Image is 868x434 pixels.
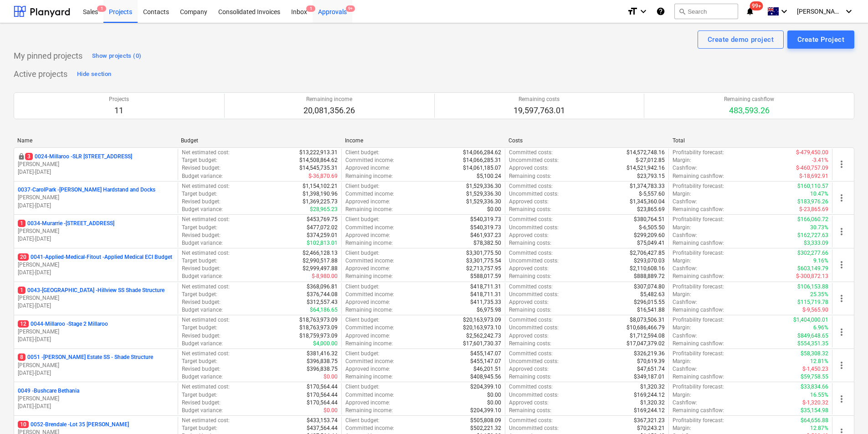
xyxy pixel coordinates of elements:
p: Committed costs : [509,149,553,156]
p: $-36,870.69 [308,172,338,180]
p: Profitability forecast : [673,350,724,358]
p: $554,351.35 [797,340,828,348]
p: Remaining cashflow [724,96,774,103]
p: 11 [109,105,129,116]
p: Profitability forecast : [673,216,724,223]
p: $64,186.65 [310,306,338,314]
div: 120044-Millaroo -Stage 2 Millaroo[PERSON_NAME][DATE]-[DATE] [18,320,174,343]
p: $10,686,466.79 [627,324,665,332]
p: Approved costs : [509,298,549,306]
p: $374,259.01 [307,232,338,239]
p: Budget variance : [182,306,223,314]
span: 1 [18,287,26,294]
div: Total [673,137,829,144]
p: Approved costs : [509,332,549,340]
i: Knowledge base [656,6,665,17]
p: 0043-[GEOGRAPHIC_DATA] - Hillview SS Shade Structure [18,287,164,294]
p: [PERSON_NAME] [18,362,174,369]
p: $5,100.24 [477,172,501,180]
span: 99+ [750,1,763,10]
p: Remaining income [303,96,355,103]
p: Cashflow : [673,232,697,239]
p: Client budget : [345,249,380,257]
p: Profitability forecast : [673,283,724,291]
span: locked [18,153,25,160]
p: 0044-Millaroo - Stage 2 Millaroo [18,320,108,328]
p: Cashflow : [673,332,697,340]
p: $160,110.57 [797,182,828,190]
p: Remaining cashflow : [673,273,724,280]
p: Target budget : [182,257,217,265]
p: Profitability forecast : [673,249,724,257]
p: Uncommitted costs : [509,156,559,164]
span: more_vert [836,293,847,304]
p: [PERSON_NAME] [18,261,174,269]
p: $14,061,185.07 [463,164,501,172]
p: Committed costs : [509,316,553,324]
p: $17,047,379.02 [627,340,665,348]
p: $-300,872.13 [796,273,828,280]
p: [PERSON_NAME] [18,161,174,168]
p: $1,404,000.01 [793,316,828,324]
p: $461,937.23 [470,232,501,239]
p: Revised budget : [182,232,221,239]
div: 0049 -Bushcare Bethania[PERSON_NAME][DATE]-[DATE] [18,387,174,410]
p: Net estimated cost : [182,249,230,257]
p: 0051 - [PERSON_NAME] Estate SS - Shade Structure [18,353,153,361]
button: Show projects (0) [90,49,144,63]
p: Remaining costs : [509,206,551,213]
p: $-5,557.60 [639,190,665,198]
p: 0041-Applied-Medical-Fitout - Applied Medical ECI Budget [18,253,172,261]
p: $2,110,608.16 [630,265,665,273]
p: Profitability forecast : [673,182,724,190]
button: Hide section [75,67,113,81]
p: Uncommitted costs : [509,324,559,332]
p: Client budget : [345,350,380,358]
p: Remaining income : [345,340,393,348]
p: 9.16% [813,257,828,265]
p: Remaining income : [345,273,393,280]
p: Target budget : [182,324,217,332]
p: Approved income : [345,232,390,239]
button: Create demo project [698,30,784,49]
p: Approved income : [345,298,390,306]
p: $14,545,735.31 [299,164,338,172]
div: This project is confidential [18,153,25,161]
p: Approved income : [345,164,390,172]
p: Committed costs : [509,216,553,223]
p: $455,147.07 [470,358,501,365]
p: $2,999,497.88 [303,265,338,273]
p: $453,769.75 [307,216,338,223]
p: $14,572,748.16 [627,149,665,156]
p: Client budget : [345,283,380,291]
p: $302,277.66 [797,249,828,257]
p: $603,149.79 [797,265,828,273]
div: Costs [508,137,665,144]
div: 0037-CarolPark -[PERSON_NAME] Hardstand and Docks[PERSON_NAME][DATE]-[DATE] [18,186,174,209]
p: $849,648.65 [797,332,828,340]
p: $381,416.32 [307,350,338,358]
p: $102,813.01 [307,239,338,247]
p: Target budget : [182,291,217,298]
p: $1,529,336.30 [466,190,501,198]
p: $1,529,336.30 [466,182,501,190]
p: $4,000.00 [313,340,338,348]
p: $411,735.33 [470,298,501,306]
span: 20 [18,253,29,261]
p: Margin : [673,224,691,232]
p: 20,081,356.26 [303,105,355,116]
p: Committed income : [345,257,394,265]
span: 9+ [346,5,355,12]
p: $75,049.41 [637,239,665,247]
span: more_vert [836,259,847,270]
p: Committed income : [345,224,394,232]
p: Remaining costs [514,96,565,103]
div: Budget [181,137,337,144]
p: 10.47% [810,190,828,198]
p: [PERSON_NAME] [18,194,174,202]
p: Uncommitted costs : [509,190,559,198]
p: Remaining income : [345,306,393,314]
p: Remaining costs : [509,340,551,348]
p: $20,163,973.10 [463,324,501,332]
p: Revised budget : [182,265,221,273]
